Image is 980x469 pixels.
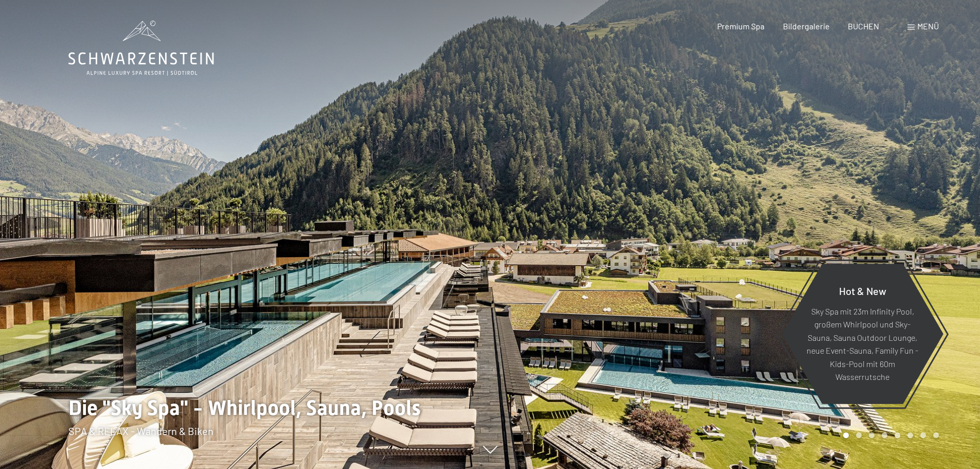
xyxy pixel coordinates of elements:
span: Hot & New [839,284,886,297]
p: Sky Spa mit 23m Infinity Pool, großem Whirlpool und Sky-Sauna, Sauna Outdoor Lounge, neue Event-S... [807,304,918,384]
div: Carousel Page 1 (Current Slide) [843,432,849,438]
a: Bildergalerie [783,21,830,31]
div: Carousel Page 5 [895,432,900,438]
div: Carousel Page 7 [920,432,926,438]
div: Carousel Page 8 [933,432,939,438]
a: Hot & New Sky Spa mit 23m Infinity Pool, großem Whirlpool und Sky-Sauna, Sauna Outdoor Lounge, ne... [781,263,944,405]
div: Carousel Page 4 [882,432,887,438]
div: Carousel Page 2 [856,432,862,438]
span: Menü [917,21,939,31]
a: BUCHEN [848,21,879,31]
div: Carousel Page 6 [907,432,913,438]
a: Premium Spa [717,21,764,31]
div: Carousel Pagination [840,432,939,438]
div: Carousel Page 3 [869,432,875,438]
